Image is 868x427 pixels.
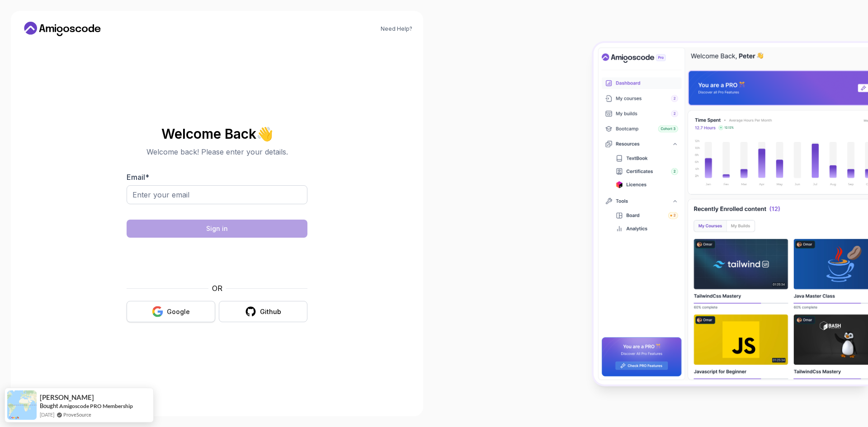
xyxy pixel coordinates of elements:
[260,307,281,316] div: Github
[40,394,94,401] span: [PERSON_NAME]
[149,243,285,277] iframe: Widget que contiene una casilla de verificación para el desafío de seguridad de hCaptcha
[127,146,307,157] p: Welcome back! Please enter your details.
[7,390,37,420] img: provesource social proof notification image
[381,25,412,33] a: Need Help?
[127,220,307,238] button: Sign in
[59,403,133,409] a: Amigoscode PRO Membership
[127,301,215,322] button: Google
[40,411,54,418] span: [DATE]
[219,301,307,322] button: Github
[22,22,103,36] a: Home link
[127,127,307,141] h2: Welcome Back
[127,185,307,204] input: Enter your email
[40,402,58,409] span: Bought
[63,411,91,418] a: ProveSource
[127,173,149,182] label: Email *
[167,307,190,316] div: Google
[212,283,222,294] p: OR
[255,123,276,144] span: 👋
[594,43,868,385] img: Amigoscode Dashboard
[206,224,228,233] div: Sign in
